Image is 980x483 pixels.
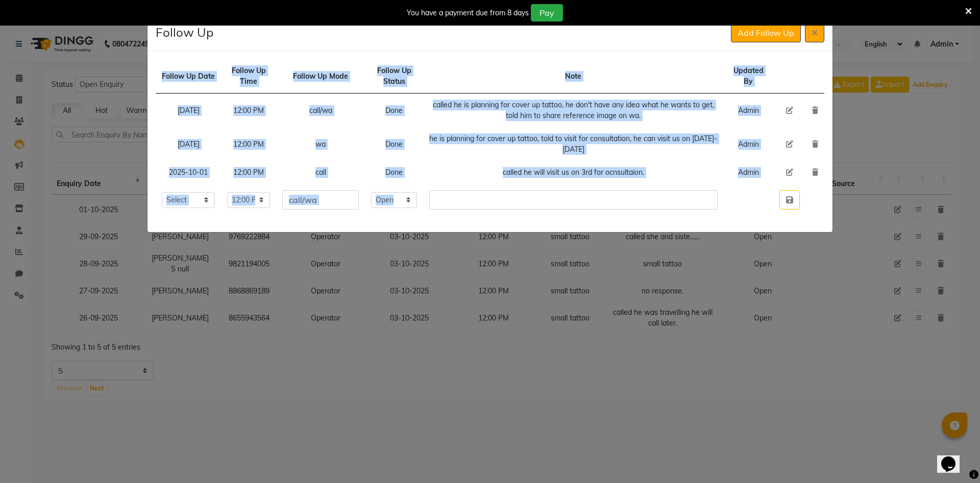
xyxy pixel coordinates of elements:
div: 12:00 PM [227,105,270,116]
td: Follow Up Time [221,59,276,94]
div: 2025-10-01 [162,167,215,178]
td: he is planning for cover up tattoo, told to visit for consultation, he can visit us on [DATE]-[DATE] [423,127,724,161]
td: Done [365,127,423,161]
div: 12:00 PM [227,167,270,178]
td: Admin [724,161,773,184]
td: Note [423,59,724,94]
iframe: chat widget [937,442,970,473]
td: call [276,161,365,184]
h4: Follow Up [156,23,213,41]
td: called he is planning for cover up tattoo, he don't have any idea what he wants to get, told him ... [423,94,724,128]
div: [DATE] [162,105,215,116]
button: Pay [531,4,563,21]
td: Done [365,94,423,128]
td: Follow Up Mode [276,59,365,94]
div: 12:00 PM [227,139,270,150]
td: Updated By [724,59,773,94]
td: call/wa [276,94,365,128]
td: Done [365,161,423,184]
td: Follow Up Date [156,59,221,94]
td: Follow Up Status [365,59,423,94]
td: Admin [724,94,773,128]
div: [DATE] [162,139,215,150]
button: Add Follow Up [731,23,801,42]
td: Admin [724,127,773,161]
td: called he will visit us on 3rd for ocnsultaion. [423,161,724,184]
div: You have a payment due from 8 days [407,8,529,18]
td: wa [276,127,365,161]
